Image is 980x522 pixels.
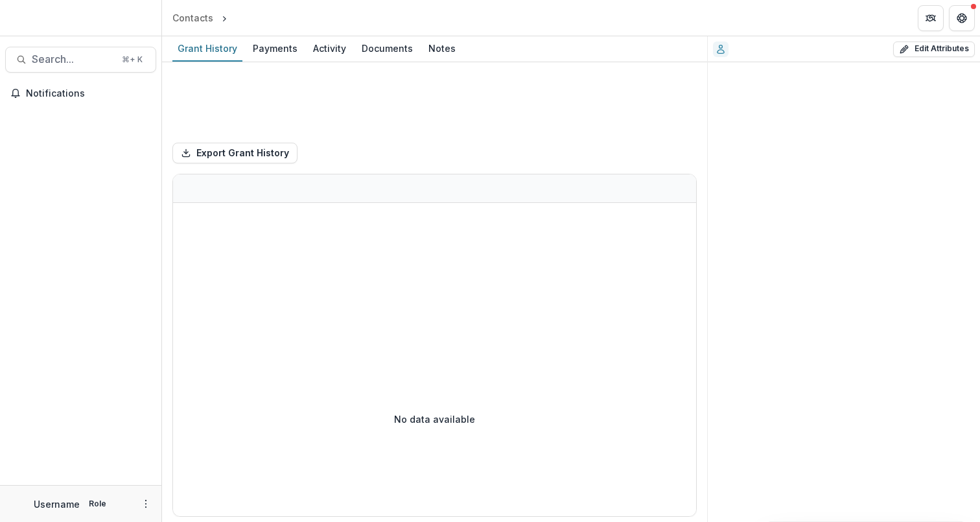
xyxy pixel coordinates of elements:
div: ⌘ + K [119,53,145,67]
a: Grant History [172,36,242,62]
button: Notifications [5,83,156,104]
a: Payments [248,36,303,62]
span: Notifications [26,88,151,99]
p: Username [34,497,80,511]
nav: breadcrumb [167,8,285,27]
button: More [138,496,154,512]
a: Activity [308,36,351,62]
div: Activity [308,39,351,58]
div: Grant History [172,39,242,58]
button: Search... [5,47,156,73]
button: Edit Attributes [893,42,975,57]
button: Partners [918,5,944,31]
a: Documents [356,36,418,62]
p: No data available [394,412,475,426]
button: Export Grant History [172,143,297,163]
button: Get Help [949,5,975,31]
p: Role [85,498,110,510]
span: Search... [32,53,114,65]
a: Notes [423,36,461,62]
div: Documents [356,39,418,58]
div: Notes [423,39,461,58]
div: Payments [248,39,303,58]
a: Contacts [167,8,218,27]
div: Contacts [172,11,213,25]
